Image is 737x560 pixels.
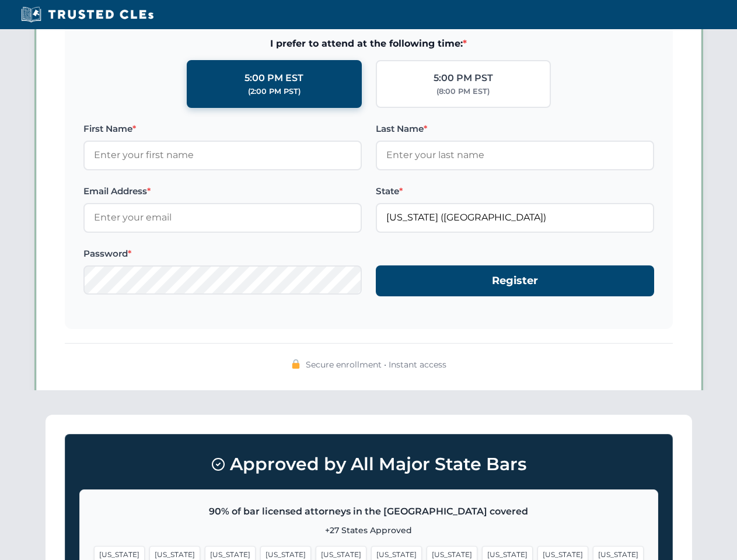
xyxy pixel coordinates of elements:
[18,6,157,23] img: Trusted CLEs
[83,247,362,261] label: Password
[376,141,654,170] input: Enter your last name
[376,122,654,136] label: Last Name
[79,449,658,480] h3: Approved by All Major State Bars
[434,71,493,86] div: 5:00 PM PST
[248,86,301,97] div: (2:00 PM PST)
[83,203,362,232] input: Enter your email
[94,504,644,519] p: 90% of bar licensed attorneys in the [GEOGRAPHIC_DATA] covered
[291,359,301,369] img: 🔒
[244,71,303,86] div: 5:00 PM EST
[83,184,362,198] label: Email Address
[83,122,362,136] label: First Name
[83,141,362,170] input: Enter your first name
[376,184,654,198] label: State
[376,265,654,296] button: Register
[436,86,490,97] div: (8:00 PM EST)
[306,358,446,371] span: Secure enrollment • Instant access
[376,203,654,232] input: Florida (FL)
[83,36,654,51] span: I prefer to attend at the following time:
[94,524,644,537] p: +27 States Approved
